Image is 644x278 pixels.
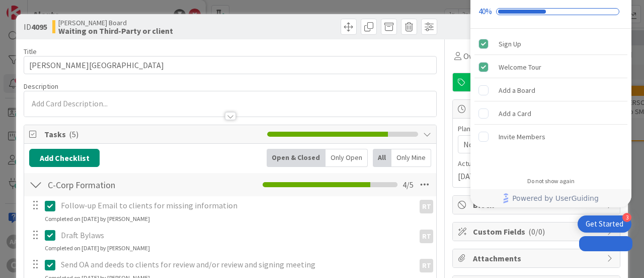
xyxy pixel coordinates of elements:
p: Send OA and deeds to clients for review and/or review and signing meeting [61,259,411,270]
input: type card name here... [24,56,437,74]
span: Attachments [473,252,602,264]
div: 3 [622,213,631,222]
p: Follow-up Email to clients for missing information [61,200,411,211]
button: Add Checklist [29,149,100,167]
label: Title [24,47,37,56]
div: Checklist items [470,29,631,171]
span: Tasks [44,128,262,140]
div: RT [420,230,433,243]
div: Invite Members is incomplete. [474,126,627,148]
div: Footer [470,189,631,207]
span: 4 / 5 [403,179,414,191]
b: 4095 [31,22,47,32]
div: Completed on [DATE] by [PERSON_NAME] [45,244,150,253]
div: Add a Board is incomplete. [474,79,627,101]
b: Waiting on Third-Party or client [58,27,173,35]
div: Invite Members [499,131,545,143]
div: Sign Up [499,38,521,50]
span: Description [24,82,58,91]
div: Sign Up is complete. [474,33,627,55]
span: ( 5 ) [69,129,78,139]
span: Not Set [463,138,490,150]
div: Open Get Started checklist, remaining modules: 3 [578,215,631,233]
span: Custom Fields [473,226,602,238]
span: Powered by UserGuiding [512,192,599,204]
div: Add a Card [499,107,531,120]
div: Do not show again [527,177,575,185]
p: Draft Bylaws [61,230,411,241]
div: Welcome Tour is complete. [474,56,627,78]
span: Owner [463,50,486,62]
div: Completed on [DATE] by [PERSON_NAME] [45,214,150,224]
span: [PERSON_NAME] Board [58,19,173,27]
div: Open & Closed [267,149,326,167]
div: Get Started [586,219,623,229]
span: [DATE] [458,170,482,182]
div: Only Open [326,149,368,167]
span: ( 0/0 ) [528,227,545,237]
input: Add Checklist... [44,176,212,194]
span: Planned Dates [458,124,615,134]
div: Checklist progress: 40% [478,7,623,16]
div: Only Mine [391,149,431,167]
div: Welcome Tour [499,61,541,73]
span: ID [24,21,47,33]
div: RT [420,259,433,272]
span: Actual Dates [458,158,615,169]
div: All [373,149,391,167]
a: Powered by UserGuiding [475,189,626,207]
div: 40% [478,7,492,16]
div: Add a Board [499,84,535,96]
div: Add a Card is incomplete. [474,102,627,125]
div: RT [420,200,433,213]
